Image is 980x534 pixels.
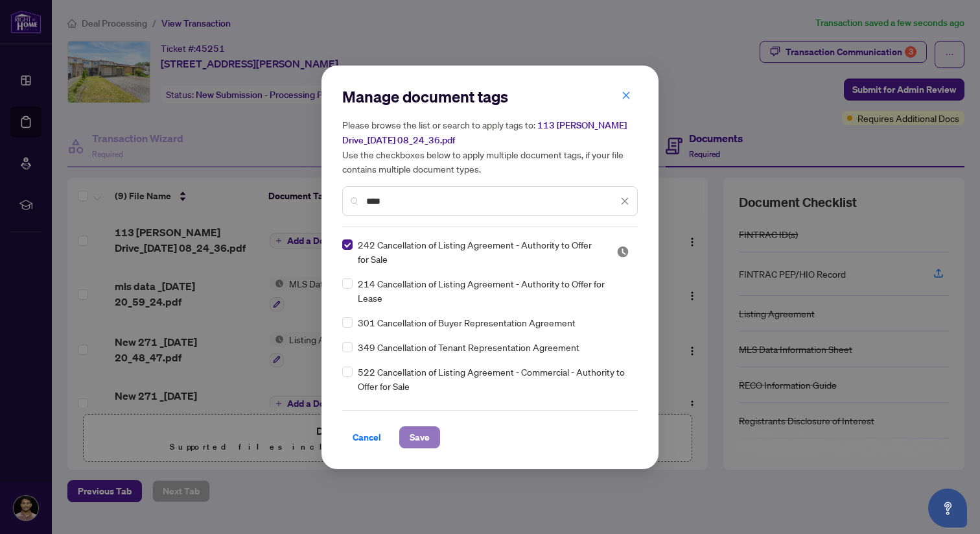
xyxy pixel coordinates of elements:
[616,245,629,258] img: status
[358,315,576,330] span: 301 Cancellation of Buyer Representation Agreement
[353,427,381,448] span: Cancel
[342,86,638,107] h2: Manage document tags
[358,365,630,393] span: 522 Cancellation of Listing Agreement - Commercial - Authority to Offer for Sale
[358,237,601,266] span: 242 Cancellation of Listing Agreement - Authority to Offer for Sale
[410,427,430,448] span: Save
[399,426,440,448] button: Save
[928,489,967,528] button: Open asap
[358,276,630,305] span: 214 Cancellation of Listing Agreement - Authority to Offer for Lease
[342,426,391,448] button: Cancel
[620,197,629,206] span: close
[342,117,638,176] h5: Please browse the list or search to apply tags to: Use the checkboxes below to apply multiple doc...
[358,340,579,354] span: 349 Cancellation of Tenant Representation Agreement
[622,91,631,100] span: close
[616,245,629,258] span: Pending Review
[342,119,627,146] span: 113 [PERSON_NAME] Drive_[DATE] 08_24_36.pdf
